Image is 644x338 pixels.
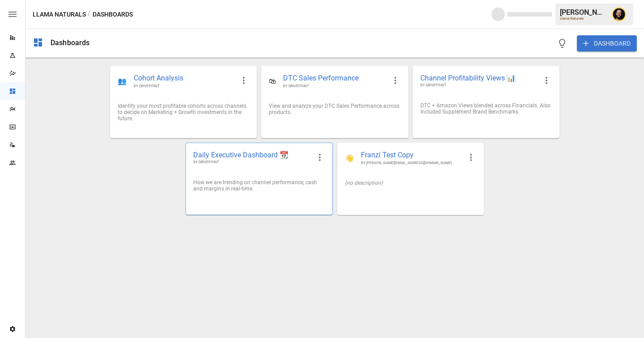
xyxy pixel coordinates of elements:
[283,84,386,89] span: BY DRIVEPOINT
[612,7,626,21] img: Ciaran Nugent
[193,179,325,192] div: How we are trending on channel performance, cash and margins in real-time.
[118,77,127,85] div: 👥
[193,160,310,165] span: BY DRIVEPOINT
[134,73,235,84] span: Cohort Analysis
[560,8,606,17] div: [PERSON_NAME]
[361,150,462,161] span: Franzi Test Copy
[134,84,235,89] span: BY DRIVEPOINT
[577,35,637,51] button: DASHBOARD
[361,161,462,165] span: BY [PERSON_NAME][EMAIL_ADDRESS][DOMAIN_NAME]
[560,17,606,21] div: Llama Naturals
[193,150,310,160] span: Daily Executive Dashboard 📆
[33,9,86,20] button: Llama Naturals
[606,2,631,27] button: Ciaran Nugent
[269,103,400,115] div: View and analyze your DTC Sales Performance across products.
[345,180,476,186] div: (no description)
[88,9,91,20] div: /
[269,77,276,85] div: 🛍
[51,38,90,47] div: Dashboards
[420,102,552,115] div: DTC + Amazon Views blended across Financials. Also Included Supplement Brand Benchmarks
[345,154,354,162] div: 👋
[283,73,386,84] span: DTC Sales Performance
[420,83,538,88] span: BY DRIVEPOINT
[118,103,249,122] div: Identify your most profitable cohorts across channels to decide on Marketing + Growth investments...
[420,73,538,83] span: Channel Profitability Views 📊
